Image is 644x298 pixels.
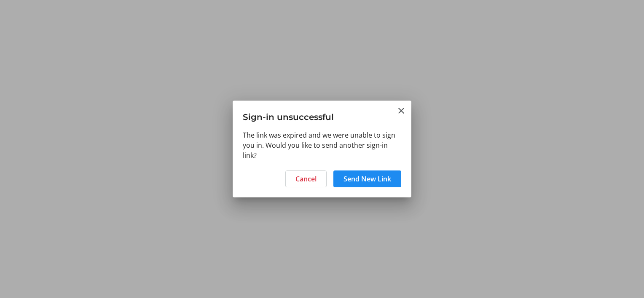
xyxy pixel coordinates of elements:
[233,130,411,165] div: The link was expired and we were unable to sign you in. Would you like to send another sign-in link?
[343,174,391,184] span: Send New Link
[233,101,411,130] h3: Sign-in unsuccessful
[333,170,401,187] button: Send New Link
[396,106,406,116] button: Close
[295,174,317,184] span: Cancel
[285,170,327,187] button: Cancel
